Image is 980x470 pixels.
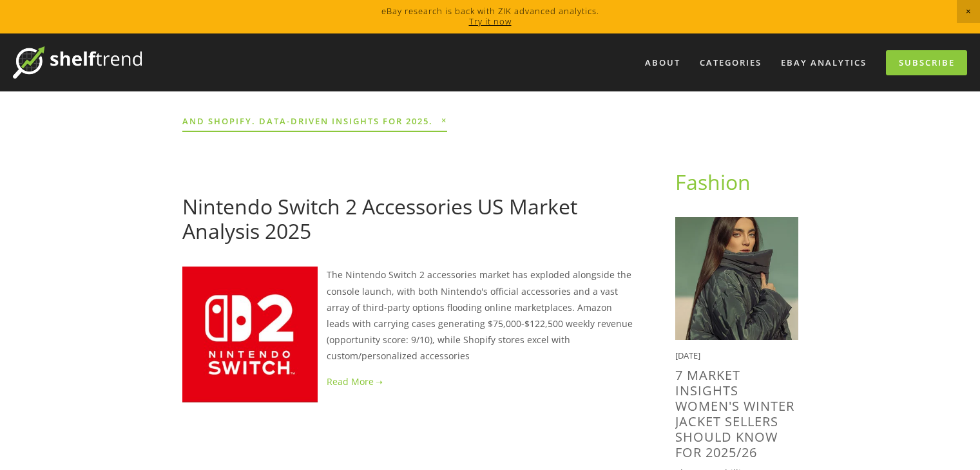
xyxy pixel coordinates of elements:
div: Categories [691,52,770,73]
a: About [637,52,689,73]
time: [DATE] [675,350,700,361]
a: Try it now [469,15,512,27]
a: Subscribe [886,50,967,75]
a: [DATE] [182,172,211,184]
img: 7 Market Insights Women's Winter Jacket Sellers Should Know for 2025/26 [675,217,798,340]
img: ShelfTrend [13,46,142,79]
p: The Nintendo Switch 2 accessories market has exploded alongside the console launch, with both Nin... [182,267,634,364]
a: Fashion [675,168,751,196]
a: Nintendo Switch 2 Accessories US Market Analysis 2025 [182,193,577,245]
a: and Shopify. Data-driven insights for 2025. [182,111,447,132]
a: eBay Analytics [773,52,875,73]
img: Nintendo Switch 2 Accessories US Market Analysis 2025 [182,267,318,402]
span: and Shopify. Data-driven insights for 2025. [182,115,447,126]
a: 7 Market Insights Women's Winter Jacket Sellers Should Know for 2025/26 [675,366,794,461]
